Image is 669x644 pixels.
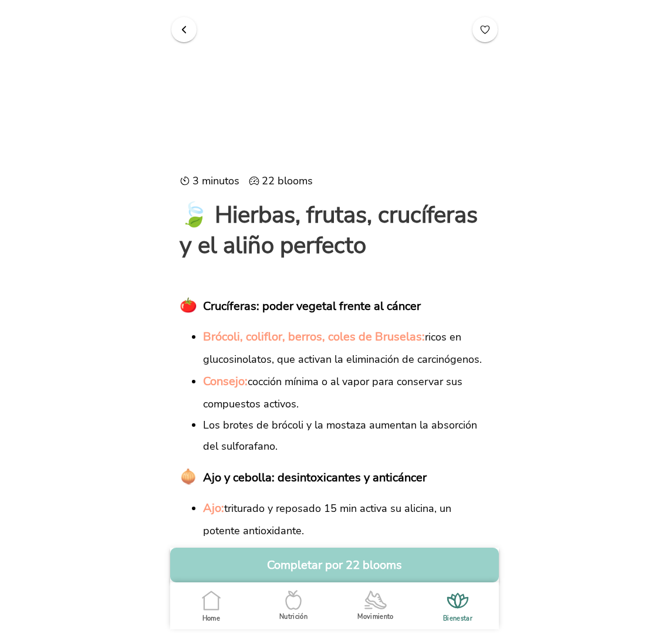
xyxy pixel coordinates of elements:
h1: 🍃 Hierbas, frutas, crucíferas y el aliño perfecto [180,200,489,261]
li: rica en quercetina y antocianinas, protectora frente a cáncer [PERSON_NAME] y mama. [203,541,489,586]
ion-label: Nutrición [279,612,308,621]
b: Ajo: [203,500,224,516]
li: cocción mínima o al vapor para conservar sus compuestos activos. [203,370,489,414]
span: 🧅 [180,467,197,486]
button: Completar por 22 blooms [170,548,499,582]
li: ricos en glucosinolatos, que activan la eliminación de carcinógenos. [203,325,489,370]
ion-label: Movimiento [357,612,394,621]
b: Ajo y cebolla: desintoxicantes y anticáncer [203,470,427,485]
li: triturado y reposado 15 min activa su alicina, un potente antioxidante. [203,497,489,541]
b: Brócoli, coliflor, berros, coles de Bruselas: [203,329,425,345]
ion-label: Home [202,614,220,623]
ion-label: 22 blooms [249,174,313,188]
b: Cebolla morada: [203,545,290,561]
li: Los brotes de brócoli y la mostaza aumentan la absorción del sulforafano. [203,414,489,457]
ion-label: 3 minutos [180,174,239,188]
span: 🍅 [180,296,197,315]
ion-label: Bienestar [443,614,472,623]
b: Consejo: [203,373,248,389]
b: Crucíferas: poder vegetal frente al cáncer [203,298,421,314]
